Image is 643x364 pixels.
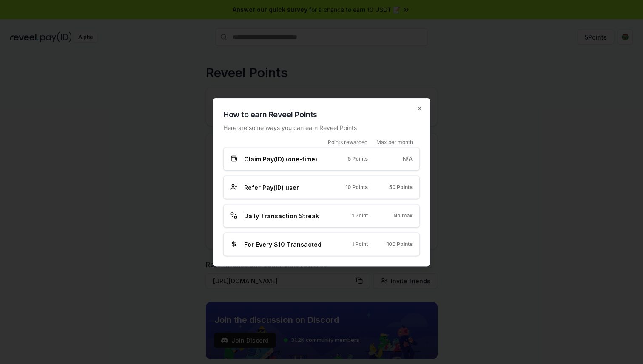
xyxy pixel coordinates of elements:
[345,184,368,191] span: 10 Points
[328,138,367,145] span: Points rewarded
[244,183,299,192] span: Refer Pay(ID) user
[223,123,420,132] p: Here are some ways you can earn Reveel Points
[348,155,368,162] span: 5 Points
[376,138,413,145] span: Max per month
[403,155,413,162] span: N/A
[352,241,368,248] span: 1 Point
[389,184,413,191] span: 50 Points
[223,108,420,120] h2: How to earn Reveel Points
[393,212,413,219] span: No max
[352,212,368,219] span: 1 Point
[244,240,321,248] span: For Every $10 Transacted
[244,154,317,163] span: Claim Pay(ID) (one-time)
[387,241,413,248] span: 100 Points
[244,211,319,220] span: Daily Transaction Streak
